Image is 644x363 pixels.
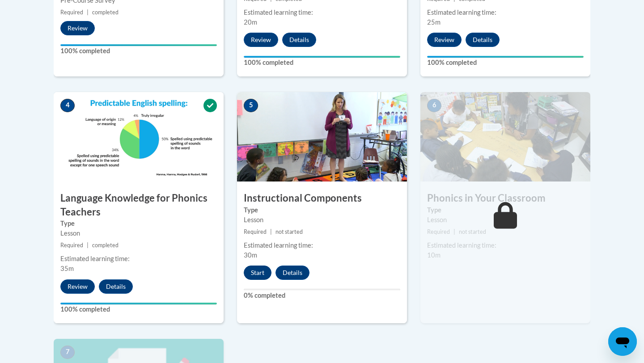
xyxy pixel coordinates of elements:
button: Review [427,33,462,47]
button: Review [60,279,95,294]
div: Your progress [60,44,217,46]
span: not started [275,228,303,235]
label: 100% completed [244,58,400,68]
label: 0% completed [244,291,400,300]
span: 30m [244,251,257,259]
span: Required [60,9,83,16]
div: Estimated learning time: [60,254,217,264]
button: Review [60,21,95,35]
button: Details [466,33,500,47]
button: Details [99,279,133,294]
span: Required [60,242,83,249]
img: Course Image [237,92,407,181]
label: Type [60,219,217,228]
span: completed [92,9,119,16]
button: Review [244,33,278,47]
div: Estimated learning time: [244,241,400,250]
span: 7 [60,346,75,359]
label: 100% completed [60,304,217,314]
div: Your progress [427,56,584,58]
div: Lesson [60,228,217,238]
h3: Language Knowledge for Phonics Teachers [54,191,224,219]
img: Course Image [54,92,224,181]
span: Required [427,228,450,235]
div: Estimated learning time: [244,8,400,17]
span: 20m [244,18,257,26]
span: 35m [60,265,74,272]
div: Lesson [427,215,584,225]
div: Lesson [244,215,400,225]
span: | [87,9,89,16]
span: not started [459,228,486,235]
label: 100% completed [427,58,584,68]
span: 4 [60,99,75,112]
img: Course Image [420,92,590,181]
div: Estimated learning time: [427,241,584,250]
button: Details [275,266,309,280]
span: 5 [244,99,258,112]
iframe: Button to launch messaging window [608,327,637,356]
div: Your progress [60,303,217,304]
div: Estimated learning time: [427,8,584,17]
button: Details [282,33,316,47]
div: Your progress [244,56,400,58]
h3: Phonics in Your Classroom [420,191,590,205]
span: | [87,242,89,249]
label: Type [427,205,584,215]
label: Type [244,205,400,215]
span: | [453,228,455,235]
span: 10m [427,251,441,259]
span: 25m [427,18,441,26]
label: 100% completed [60,46,217,56]
span: 6 [427,99,441,112]
span: completed [92,242,119,249]
button: Start [244,266,271,280]
span: | [270,228,272,235]
span: Required [244,228,267,235]
h3: Instructional Components [237,191,407,205]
